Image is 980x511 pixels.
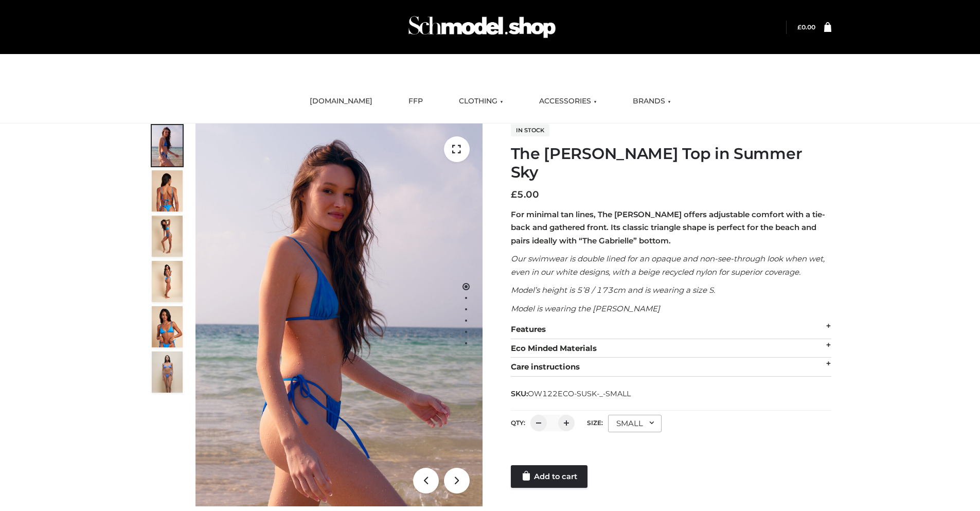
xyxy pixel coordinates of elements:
[511,465,587,488] a: Add to cart
[797,23,815,31] bdi: 0.00
[511,285,715,295] em: Model’s height is 5’8 / 173cm and is wearing a size S.
[152,261,183,302] img: 3.Alex-top_CN-1-1-2.jpg
[511,304,660,313] em: Model is wearing the [PERSON_NAME]
[608,415,662,432] div: SMALL
[511,339,831,358] div: Eco Minded Materials
[405,7,559,47] img: Schmodel Admin 964
[511,209,825,245] strong: For minimal tan lines, The [PERSON_NAME] offers adjustable comfort with a tie-back and gathered f...
[401,90,431,113] a: FFP
[511,189,517,200] span: £
[152,125,183,166] img: 1.Alex-top_SS-1_4464b1e7-c2c9-4e4b-a62c-58381cd673c0-1.jpg
[152,351,183,393] img: SSVC.jpg
[797,23,801,31] span: £
[511,189,539,200] bdi: 5.00
[451,90,511,113] a: CLOTHING
[511,358,831,377] div: Care instructions
[797,23,815,31] a: £0.00
[152,216,183,257] img: 4.Alex-top_CN-1-1-2.jpg
[587,419,603,427] label: Size:
[152,170,183,212] img: 5.Alex-top_CN-1-1_1-1.jpg
[511,145,831,182] h1: The [PERSON_NAME] Top in Summer Sky
[511,320,831,339] div: Features
[511,419,525,427] label: QTY:
[152,306,183,347] img: 2.Alex-top_CN-1-1-2.jpg
[195,124,483,506] img: 1.Alex-top_SS-1_4464b1e7-c2c9-4e4b-a62c-58381cd673c0 (1)
[531,90,604,113] a: ACCESSORIES
[625,90,679,113] a: BRANDS
[511,387,632,400] span: SKU:
[511,254,825,277] em: Our swimwear is double lined for an opaque and non-see-through look when wet, even in our white d...
[302,90,380,113] a: [DOMAIN_NAME]
[511,124,549,136] span: In stock
[528,389,631,398] span: OW122ECO-SUSK-_-SMALL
